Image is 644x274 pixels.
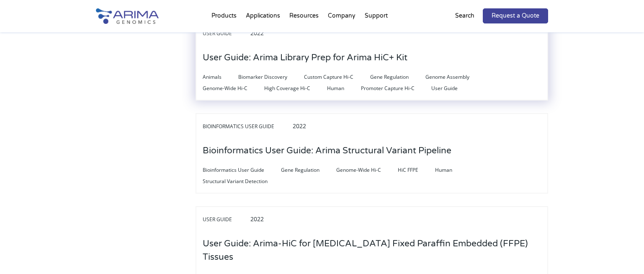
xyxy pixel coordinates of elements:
[203,215,249,225] span: User Guide
[203,231,541,270] h3: User Guide: Arima-HiC for [MEDICAL_DATA] Fixed Paraffin Embedded (FFPE) Tissues
[203,83,264,93] span: Genome-Wide Hi-C
[203,72,238,82] span: Animals
[203,45,407,71] h3: User Guide: Arima Library Prep for Arima HiC+ Kit
[264,83,327,93] span: High Coverage Hi-C
[336,165,398,175] span: Genome-Wide Hi-C
[425,72,486,82] span: Genome Assembly
[281,165,336,175] span: Gene Regulation
[250,29,264,37] span: 2022
[203,121,291,132] span: Bioinformatics User Guide
[435,165,469,175] span: Human
[293,122,306,130] span: 2022
[304,72,370,82] span: Custom Capture Hi-C
[455,10,474,21] p: Search
[370,72,425,82] span: Gene Regulation
[203,138,451,164] h3: Bioinformatics User Guide: Arima Structural Variant Pipeline
[361,83,431,93] span: Promoter Capture Hi-C
[203,165,281,175] span: Bioinformatics User Guide
[96,8,159,24] img: Arima-Genomics-logo
[431,83,474,93] span: User Guide
[483,8,548,23] a: Request a Quote
[203,146,451,155] a: Bioinformatics User Guide: Arima Structural Variant Pipeline
[398,165,435,175] span: HiC FFPE
[327,83,361,93] span: Human
[203,28,249,39] span: User Guide
[250,215,264,223] span: 2022
[203,253,541,262] a: User Guide: Arima-HiC for [MEDICAL_DATA] Fixed Paraffin Embedded (FFPE) Tissues
[203,53,407,62] a: User Guide: Arima Library Prep for Arima HiC+ Kit
[203,176,284,186] span: Structural Variant Detection
[238,72,304,82] span: Biomarker Discovery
